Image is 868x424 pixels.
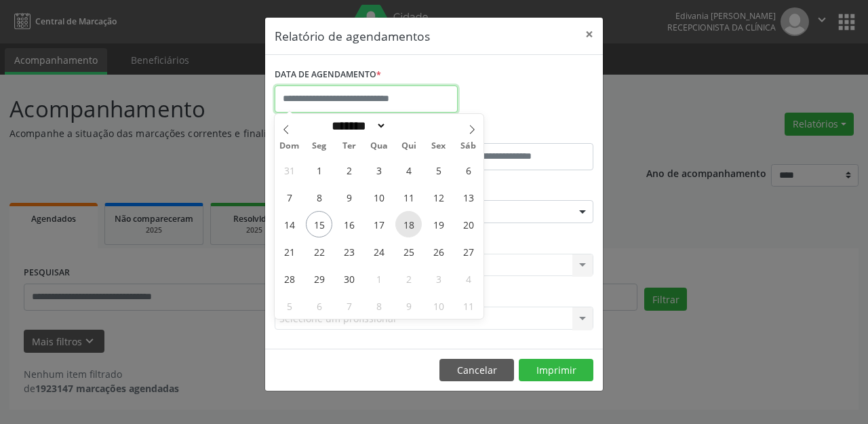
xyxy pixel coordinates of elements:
span: Setembro 7, 2025 [276,184,302,210]
span: Outubro 11, 2025 [455,292,481,319]
span: Ter [334,142,364,151]
span: Qua [364,142,394,151]
span: Sáb [454,142,484,151]
span: Outubro 7, 2025 [336,292,362,319]
span: Outubro 1, 2025 [366,265,392,292]
span: Outubro 6, 2025 [306,292,332,319]
h5: Relatório de agendamentos [275,27,430,45]
span: Outubro 2, 2025 [395,265,422,292]
span: Dom [275,142,304,151]
span: Setembro 5, 2025 [425,157,452,183]
span: Setembro 27, 2025 [455,238,481,265]
span: Setembro 30, 2025 [336,265,362,292]
span: Outubro 9, 2025 [395,292,422,319]
span: Setembro 22, 2025 [306,238,332,265]
span: Setembro 26, 2025 [425,238,452,265]
span: Setembro 8, 2025 [306,184,332,210]
span: Setembro 1, 2025 [306,157,332,183]
span: Setembro 23, 2025 [336,238,362,265]
label: ATÉ [437,122,593,143]
span: Setembro 9, 2025 [336,184,362,210]
span: Setembro 24, 2025 [366,238,392,265]
span: Setembro 10, 2025 [366,184,392,210]
span: Setembro 21, 2025 [276,238,302,265]
span: Setembro 2, 2025 [336,157,362,183]
input: Year [387,119,431,133]
span: Agosto 31, 2025 [276,157,302,183]
span: Qui [394,142,424,151]
span: Setembro 15, 2025 [306,211,332,237]
span: Setembro 17, 2025 [366,211,392,237]
button: Close [576,18,603,51]
span: Outubro 4, 2025 [455,265,481,292]
button: Imprimir [519,359,593,382]
span: Setembro 19, 2025 [425,211,452,237]
span: Setembro 20, 2025 [455,211,481,237]
span: Outubro 10, 2025 [425,292,452,319]
span: Setembro 6, 2025 [455,157,481,183]
span: Seg [304,142,334,151]
span: Outubro 8, 2025 [366,292,392,319]
span: Setembro 25, 2025 [395,238,422,265]
span: Setembro 4, 2025 [395,157,422,183]
span: Outubro 5, 2025 [276,292,302,319]
span: Sex [424,142,454,151]
button: Cancelar [439,359,514,382]
span: Setembro 29, 2025 [306,265,332,292]
span: Setembro 28, 2025 [276,265,302,292]
span: Setembro 13, 2025 [455,184,481,210]
span: Setembro 11, 2025 [395,184,422,210]
label: DATA DE AGENDAMENTO [275,64,381,85]
span: Outubro 3, 2025 [425,265,452,292]
select: Month [327,119,387,133]
span: Setembro 3, 2025 [366,157,392,183]
span: Setembro 18, 2025 [395,211,422,237]
span: Setembro 14, 2025 [276,211,302,237]
span: Setembro 12, 2025 [425,184,452,210]
span: Setembro 16, 2025 [336,211,362,237]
